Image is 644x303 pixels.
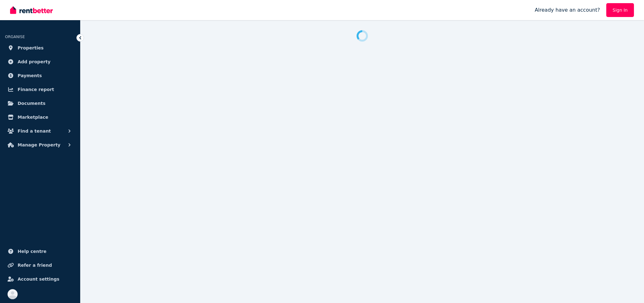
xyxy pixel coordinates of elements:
button: Manage Property [5,139,75,151]
a: Help centre [5,245,75,258]
span: Refer a friend [18,261,52,269]
a: Refer a friend [5,259,75,272]
a: Documents [5,97,75,110]
a: Marketplace [5,111,75,123]
span: ORGANISE [5,35,25,39]
a: Properties [5,42,75,54]
span: Add property [18,58,51,66]
span: Marketplace [18,113,48,121]
span: Find a tenant [18,127,51,135]
span: Help centre [18,248,47,255]
span: Finance report [18,86,54,93]
span: Manage Property [18,141,60,149]
a: Finance report [5,83,75,96]
span: Account settings [18,275,59,283]
a: Sign In [606,3,634,17]
span: Properties [18,44,44,52]
button: Find a tenant [5,125,75,137]
span: Payments [18,72,42,79]
span: Already have an account? [535,6,600,14]
span: Documents [18,100,46,107]
a: Payments [5,69,75,82]
a: Account settings [5,273,75,285]
img: RentBetter [10,5,53,15]
a: Add property [5,55,75,68]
